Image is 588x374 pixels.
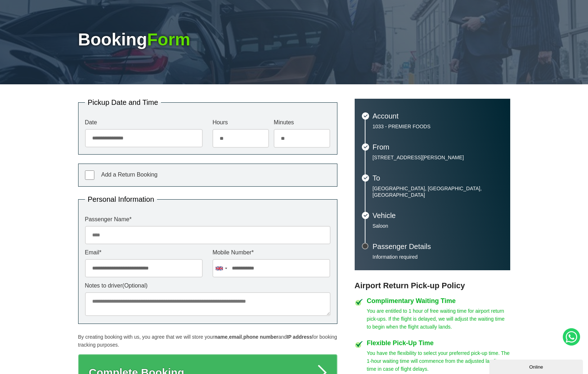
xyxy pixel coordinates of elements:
[367,349,510,373] p: You have the flexibility to select your preferred pick-up time. The 1-hour waiting time will comm...
[373,223,503,229] p: Saloon
[373,123,503,130] p: 1033 - PREMIER FOODS
[212,250,330,255] label: Mobile Number
[373,254,503,260] p: Information required
[287,334,312,340] strong: IP address
[214,334,228,340] strong: name
[122,282,148,289] span: (Optional)
[213,259,229,277] div: United Kingdom: +44
[373,112,503,120] h3: Account
[101,172,158,178] span: Add a Return Booking
[373,154,503,161] p: [STREET_ADDRESS][PERSON_NAME]
[367,340,510,346] h4: Flexible Pick-Up Time
[373,143,503,151] h3: From
[147,30,190,49] span: Form
[373,174,503,182] h3: To
[489,358,584,374] iframe: chat widget
[78,31,510,48] h1: Booking
[85,196,157,203] legend: Personal Information
[373,185,503,198] p: [GEOGRAPHIC_DATA], [GEOGRAPHIC_DATA], [GEOGRAPHIC_DATA]
[373,212,503,219] h3: Vehicle
[78,333,337,349] p: By creating booking with us, you agree that we will store your , , and for booking tracking purpo...
[85,99,161,106] legend: Pickup Date and Time
[85,283,331,289] label: Notes to driver
[85,217,331,222] label: Passenger Name
[367,298,510,304] h4: Complimentary Waiting Time
[85,170,94,180] input: Add a Return Booking
[212,120,269,125] label: Hours
[85,250,203,255] label: Email
[355,281,510,290] h3: Airport Return Pick-up Policy
[274,120,330,125] label: Minutes
[229,334,242,340] strong: email
[373,243,503,250] h3: Passenger Details
[243,334,278,340] strong: phone number
[367,307,510,331] p: You are entitled to 1 hour of free waiting time for airport return pick-ups. If the flight is del...
[85,120,203,125] label: Date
